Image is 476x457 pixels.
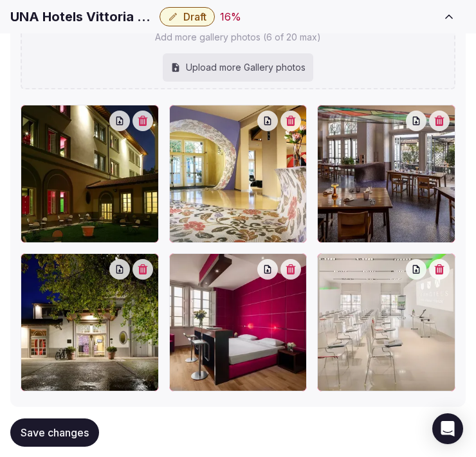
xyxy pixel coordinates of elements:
[155,31,321,44] p: Add more gallery photos (6 of 20 max)
[432,3,466,31] button: Toggle sidebar
[432,413,463,444] div: Open Intercom Messenger
[160,7,215,26] button: Draft
[169,253,307,391] div: caption.jpg
[169,105,307,243] div: unahotels-vittoria-firenze.jpg
[220,9,241,24] div: 16 %
[317,105,455,243] div: caption.jpg
[163,53,313,82] div: Upload more Gallery photos
[10,8,154,26] h1: UNA Hotels Vittoria [GEOGRAPHIC_DATA]
[21,253,159,391] div: unahotels-vittoria-firenze.jpg
[220,9,241,24] button: 16%
[10,418,99,447] button: Save changes
[21,426,89,439] span: Save changes
[21,105,159,243] div: esterno.jpg
[183,10,206,23] span: Draft
[317,253,455,391] div: caption.jpg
